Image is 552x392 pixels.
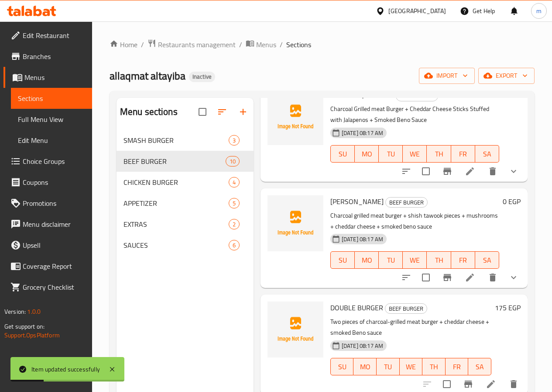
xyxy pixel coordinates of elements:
div: Inactive [189,72,215,82]
button: TU [379,145,403,163]
span: Sections [286,39,311,50]
a: Coupons [3,172,92,193]
button: show more [503,161,524,182]
span: Menus [256,39,276,50]
a: Promotions [3,193,92,214]
button: TU [379,251,403,269]
button: delete [482,161,503,182]
button: Branch-specific-item [437,267,458,288]
span: WE [406,148,423,160]
div: CHICKEN BURGER4 [117,172,254,193]
button: SU [330,358,354,375]
span: SAUCES [123,240,229,250]
button: MO [353,358,377,375]
button: Add section [233,101,254,122]
div: items [229,135,240,146]
span: Inactive [189,73,215,80]
span: Get support on: [4,321,45,332]
span: FR [449,361,465,373]
div: items [229,198,240,208]
button: FR [451,251,475,269]
span: Full Menu View [18,114,85,125]
span: m [536,6,542,16]
svg: Show Choices [508,272,519,283]
a: Menus [246,39,276,50]
span: TU [382,148,399,160]
span: SU [334,148,351,160]
a: Menus [3,67,92,88]
button: MO [355,251,379,269]
span: TH [430,148,447,160]
a: Sections [11,88,92,109]
span: allaqmat altayiba [110,66,185,86]
div: SMASH BURGER3 [117,130,254,151]
span: 3 [229,136,239,145]
a: Menu disclaimer [3,214,92,235]
a: Branches [3,46,92,67]
button: TH [422,358,446,375]
span: 6 [229,241,239,250]
div: EXTRAS2 [117,214,254,235]
button: SA [475,145,499,163]
a: Edit menu item [465,272,475,283]
a: Coverage Report [3,256,92,277]
div: BEEF BURGER10 [117,151,254,172]
button: Branch-specific-item [437,161,458,182]
span: APPETIZER [123,198,229,208]
span: Select all sections [193,103,212,121]
div: BEEF BURGER [385,197,428,208]
span: MO [357,361,373,373]
span: SA [479,148,496,160]
button: FR [451,145,475,163]
a: Edit menu item [486,379,496,389]
span: Choice Groups [23,156,85,167]
li: / [239,39,242,50]
button: SU [330,145,355,163]
span: SMASH BURGER [123,135,229,146]
button: FR [446,358,469,375]
span: Promotions [23,198,85,208]
span: SU [334,254,351,267]
img: CHEDDAR JALAPENO [267,89,323,145]
li: / [280,39,283,50]
span: Menus [24,72,85,83]
button: TH [427,251,451,269]
span: Branches [23,51,85,62]
span: 1.0.0 [27,306,41,317]
button: SA [475,251,499,269]
span: 5 [229,199,239,208]
span: CHICKEN BURGER [123,177,229,187]
span: Grocery Checklist [23,282,85,292]
span: WE [406,254,423,267]
span: Coupons [23,177,85,187]
span: Select to update [417,162,435,180]
span: Version: [4,306,26,317]
button: SU [330,251,355,269]
a: Edit Restaurant [3,25,92,46]
nav: breadcrumb [110,39,535,50]
div: [GEOGRAPHIC_DATA] [388,6,446,16]
p: Charcoal grilled meat burger + shish tawook pieces + mushrooms + cheddar cheese + smoked beno sauce [330,210,499,232]
button: delete [482,267,503,288]
button: import [419,68,475,84]
span: 10 [226,157,239,166]
span: Sections [18,93,85,104]
span: MO [358,148,375,160]
span: Edit Restaurant [23,30,85,41]
span: SA [479,254,496,267]
a: Grocery Checklist [3,277,92,298]
span: BEEF BURGER [385,304,427,314]
div: BEEF BURGER [123,156,226,167]
span: FR [455,254,472,267]
button: SA [468,358,491,375]
span: export [485,70,528,81]
button: TH [427,145,451,163]
button: sort-choices [396,267,417,288]
a: Edit menu item [465,166,475,177]
button: WE [400,358,423,375]
span: Upsell [23,240,85,250]
span: Sort sections [212,101,233,122]
span: Edit Menu [18,135,85,146]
